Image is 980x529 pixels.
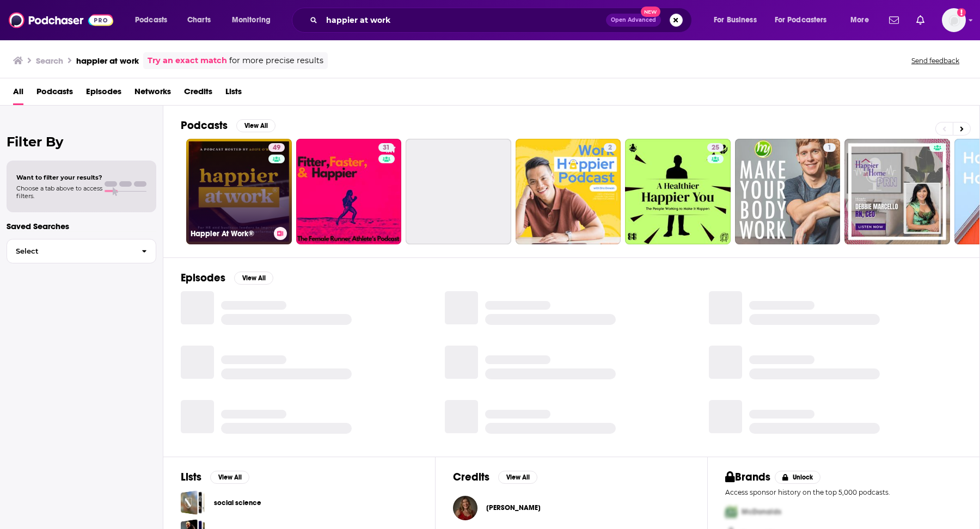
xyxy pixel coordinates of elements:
a: 49 [268,143,285,152]
span: For Business [714,13,757,28]
a: 1 [823,143,836,152]
h2: Episodes [181,271,225,285]
a: 2 [516,139,621,244]
h2: Lists [181,470,201,484]
a: 1 [735,139,841,244]
a: 49Happier At Work® [186,139,292,244]
img: First Pro Logo [721,501,742,523]
button: Aoife O'BrienAoife O'Brien [453,490,690,525]
a: PodcastsView All [181,119,275,132]
a: 25 [707,143,724,152]
button: View All [210,471,249,484]
button: open menu [768,11,843,29]
a: ListsView All [181,470,249,484]
button: Show profile menu [942,8,966,32]
a: Charts [180,11,217,29]
span: Select [7,248,133,255]
span: New [641,7,660,17]
div: Search podcasts, credits, & more... [302,8,702,33]
span: Want to filter your results? [16,174,102,181]
a: Try an exact match [148,54,227,67]
img: User Profile [942,8,966,32]
a: Credits [184,83,212,105]
button: Select [7,239,156,263]
img: Podchaser - Follow, Share and Rate Podcasts [9,10,113,30]
a: Podcasts [36,83,73,105]
a: All [13,83,23,105]
button: open menu [127,11,181,29]
a: social science [181,490,205,515]
input: Search podcasts, credits, & more... [322,11,606,29]
a: 2 [604,143,616,152]
h3: happier at work [76,56,139,66]
button: open menu [224,11,285,29]
span: Choose a tab above to access filters. [16,184,102,200]
a: Lists [225,83,242,105]
span: 49 [273,143,280,153]
a: 31 [296,139,402,244]
button: View All [234,272,273,285]
a: EpisodesView All [181,271,273,285]
a: Aoife O'Brien [486,503,541,512]
button: Open AdvancedNew [606,14,661,27]
button: View All [498,471,537,484]
h3: Happier At Work® [191,229,269,238]
h2: Podcasts [181,119,228,132]
h2: Brands [725,470,770,484]
span: 2 [608,143,612,153]
button: Unlock [775,471,821,484]
span: Charts [187,13,211,28]
h2: Filter By [7,134,156,150]
a: Show notifications dropdown [912,11,929,29]
span: 25 [712,143,719,153]
span: Podcasts [135,13,167,28]
button: Send feedback [908,56,963,65]
span: More [850,13,869,28]
a: CreditsView All [453,470,537,484]
img: Aoife O'Brien [453,496,477,520]
span: McDonalds [742,507,781,516]
span: Logged in as TeemsPR [942,8,966,32]
a: 31 [378,143,394,152]
a: Episodes [86,83,121,105]
button: open menu [843,11,883,29]
span: 31 [383,143,390,153]
p: Saved Searches [7,221,156,231]
a: Show notifications dropdown [885,11,903,29]
span: 1 [828,143,831,153]
button: open menu [706,11,770,29]
span: Monitoring [232,13,271,28]
span: For Podcasters [775,13,827,28]
h2: Credits [453,470,489,484]
p: Access sponsor history on the top 5,000 podcasts. [725,488,962,496]
a: Networks [134,83,171,105]
h3: Search [36,56,63,66]
span: [PERSON_NAME] [486,503,541,512]
svg: Add a profile image [957,8,966,17]
a: 25 [625,139,731,244]
a: social science [214,497,261,509]
span: for more precise results [229,54,323,67]
button: View All [236,119,275,132]
span: Open Advanced [611,17,656,23]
